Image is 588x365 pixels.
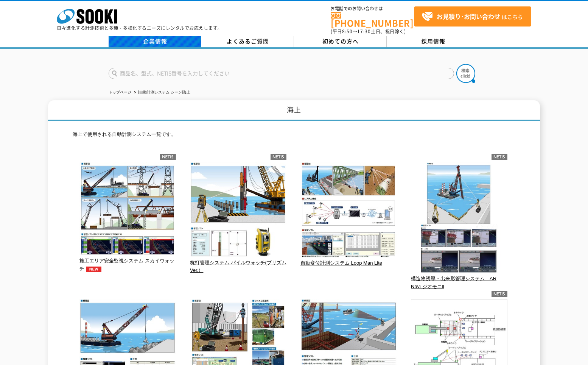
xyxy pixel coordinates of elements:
[73,131,515,142] p: 海上で使用される自動計測システム一覧です。
[411,162,507,275] img: 構造物誘導・出来形管理システム AR Navi ジオモニⅡ
[342,28,353,35] span: 8:50
[48,100,540,121] h1: 海上
[300,260,382,266] span: 自動変位計測システム Loop Man Lite
[190,260,286,273] span: 杭打管理システム パイルウォッチ(プリズムVer.）
[86,267,101,272] img: NEW
[422,11,523,22] span: はこちら
[331,6,414,11] span: お電話でのお問い合わせは
[437,12,500,21] strong: お見積り･お問い合わせ
[190,162,286,259] img: 杭打管理システム パイルウォッチ(プリズムVer.）
[271,154,286,160] img: netis
[190,252,286,273] a: 杭打管理システム パイルウォッチ(プリズムVer.）
[109,90,131,94] a: トップページ
[109,36,201,47] a: 企業情報
[201,36,294,47] a: よくあるご質問
[357,28,371,35] span: 17:30
[492,154,507,160] img: netis
[79,250,176,272] a: 施工エリア安全監視システム スカイウォッチNEW
[160,154,176,160] img: netis
[294,36,387,47] a: 初めての方へ
[411,276,496,289] span: 構造物誘導・出来形管理システム AR Navi ジオモニⅡ
[79,162,176,257] img: 施工エリア安全監視システム スカイウォッチ
[492,291,507,297] img: netis
[387,36,479,47] a: 採用情報
[57,26,222,30] p: 日々進化する計測技術と多種・多様化するニーズにレンタルでお応えします。
[411,268,507,290] a: 構造物誘導・出来形管理システム AR Navi ジオモニⅡ
[79,258,174,271] span: 施工エリア安全監視システム スカイウォッチ
[322,37,359,45] span: 初めての方へ
[414,6,531,27] a: お見積り･お問い合わせはこちら
[109,68,454,79] input: 商品名、型式、NETIS番号を入力してください
[456,64,475,83] img: btn_search.png
[300,162,397,260] img: 自動変位計測システム Loop Man Lite
[331,12,414,27] a: [PHONE_NUMBER]
[331,28,406,35] span: (平日 ～ 土日、祝日除く)
[132,89,190,97] li: [自動計測システム シーン]海上
[300,252,397,266] a: 自動変位計測システム Loop Man Lite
